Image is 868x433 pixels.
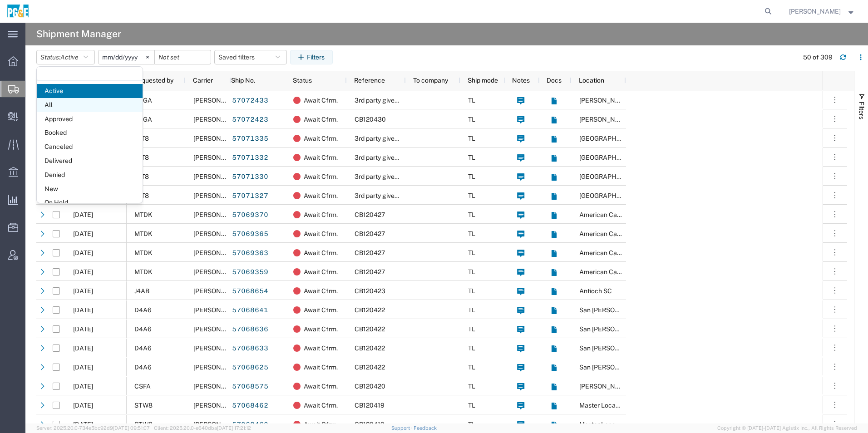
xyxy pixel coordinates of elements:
[134,364,152,371] span: D4A6
[414,425,437,431] a: Feedback
[355,116,386,123] span: CB120430
[193,173,306,180] span: Bowman & Sons Trucking, Inc
[134,402,153,409] span: STW8
[73,364,93,371] span: 10/09/2025
[717,424,857,432] span: Copyright © [DATE]-[DATE] Agistix Inc., All Rights Reserved
[232,284,269,299] a: 57068654
[579,249,631,256] span: American Canyon
[579,173,644,180] span: Auburn HUB Yard
[73,402,93,409] span: 10/09/2025
[232,379,269,394] a: 57068575
[304,167,338,186] span: Await Cfrm.
[193,364,272,371] span: Bray Trucking
[73,249,93,256] span: 10/09/2025
[99,50,154,64] input: Not set
[579,192,644,199] span: Auburn HUB Yard
[304,262,338,281] span: Await Cfrm.
[232,170,269,184] a: 57071330
[579,97,652,104] span: Mark West Quarry
[193,97,272,104] span: Bray Trucking
[193,77,213,84] span: Carrier
[304,186,338,205] span: Await Cfrm.
[355,249,385,256] span: CB120427
[468,230,475,237] span: TL
[468,344,475,352] span: TL
[355,364,385,371] span: CB120422
[193,325,272,333] span: Bray Trucking
[468,287,475,295] span: TL
[547,77,562,84] span: Docs
[232,227,269,241] a: 57069365
[355,402,385,409] span: CB120419
[193,154,306,161] span: Bowman & Sons Trucking, Inc
[468,192,475,199] span: TL
[468,364,475,371] span: TL
[60,54,79,61] span: Active
[193,287,274,295] span: Bradley Tanks Inc
[304,205,338,224] span: Await Cfrm.
[232,246,269,261] a: 57069363
[37,126,143,140] span: Booked
[579,154,644,161] span: Auburn HUB Yard
[155,50,211,64] input: Not set
[304,396,338,415] span: Await Cfrm.
[304,91,338,110] span: Await Cfrm.
[193,249,272,256] span: Bray Trucking
[134,77,173,84] span: Requested by
[193,135,306,142] span: Bowman & Sons Trucking, Inc
[803,53,833,62] div: 50 of 309
[355,173,410,180] span: 3rd party giveaway
[154,425,251,431] span: Client: 2025.20.0-e640dba
[37,140,143,154] span: Canceled
[354,77,385,84] span: Reference
[355,344,385,352] span: CB120422
[134,325,152,333] span: D4A6
[37,182,143,196] span: New
[355,325,385,333] span: CB120422
[36,50,95,64] button: Status:Active
[73,268,93,276] span: 10/09/2025
[468,135,475,142] span: TL
[214,50,287,64] button: Saved filters
[304,281,338,300] span: Await Cfrm.
[304,339,338,358] span: Await Cfrm.
[304,148,338,167] span: Await Cfrm.
[6,5,30,18] img: logo
[579,383,743,390] span: Lind Marine - Petaluma - Quarry
[134,306,152,314] span: D4A6
[37,112,143,126] span: Approved
[134,230,153,237] span: MTDK
[134,287,149,295] span: J4AB
[293,77,312,84] span: Status
[579,402,626,409] span: Master Location
[73,325,93,333] span: 10/09/2025
[579,211,631,218] span: American Canyon
[413,77,448,84] span: To company
[304,358,338,377] span: Await Cfrm.
[134,116,152,123] span: CSGA
[468,97,475,104] span: TL
[193,344,272,352] span: Bray Trucking
[36,425,150,431] span: Server: 2025.20.0-734e5bc92d9
[355,211,385,218] span: CB120427
[193,230,272,237] span: Bray Trucking
[37,84,143,98] span: Active
[304,377,338,396] span: Await Cfrm.
[355,421,385,428] span: CB120419
[468,154,475,161] span: TL
[37,98,143,112] span: All
[468,173,475,180] span: TL
[468,268,475,276] span: TL
[579,306,654,314] span: San Jose GC
[355,97,410,104] span: 3rd party giveaway
[304,320,338,339] span: Await Cfrm.
[232,189,269,203] a: 57071327
[468,325,475,333] span: TL
[134,211,153,218] span: MTDK
[355,383,385,390] span: CB120420
[73,211,93,218] span: 10/09/2025
[512,77,530,84] span: Notes
[134,344,152,352] span: D4A6
[73,306,93,314] span: 10/09/2025
[73,230,93,237] span: 10/09/2025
